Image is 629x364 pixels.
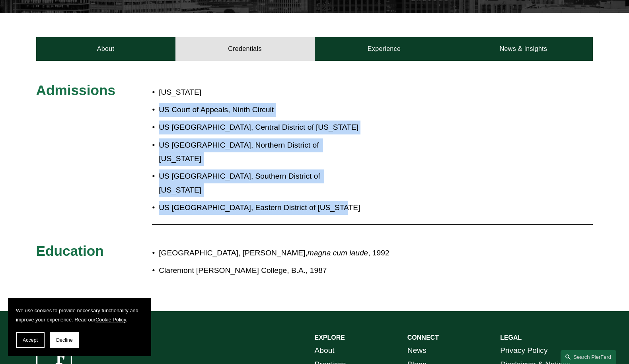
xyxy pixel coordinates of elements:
[159,86,361,99] p: [US_STATE]
[159,264,523,278] p: Claremont [PERSON_NAME] College, B.A., 1987
[561,350,616,364] a: Search this site
[407,334,439,341] strong: CONNECT
[95,317,126,323] a: Cookie Policy
[36,37,175,61] a: About
[159,246,523,260] p: [GEOGRAPHIC_DATA], [PERSON_NAME], , 1992
[16,332,45,348] button: Accept
[8,298,151,356] section: Cookie banner
[175,37,315,61] a: Credentials
[50,332,79,348] button: Decline
[407,344,426,358] a: News
[315,344,335,358] a: About
[315,37,454,61] a: Experience
[454,37,593,61] a: News & Insights
[159,103,361,117] p: US Court of Appeals, Ninth Circuit
[56,337,73,343] span: Decline
[36,243,104,259] span: Education
[159,201,361,215] p: US [GEOGRAPHIC_DATA], Eastern District of [US_STATE]
[16,306,143,324] p: We use cookies to provide necessary functionality and improve your experience. Read our .
[308,249,368,257] em: magna cum laude
[36,82,115,98] span: Admissions
[315,334,345,341] strong: EXPLORE
[500,334,522,341] strong: LEGAL
[159,138,361,166] p: US [GEOGRAPHIC_DATA], Northern District of [US_STATE]
[159,169,361,197] p: US [GEOGRAPHIC_DATA], Southern District of [US_STATE]
[23,337,38,343] span: Accept
[159,121,361,134] p: US [GEOGRAPHIC_DATA], Central District of [US_STATE]
[500,344,547,358] a: Privacy Policy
